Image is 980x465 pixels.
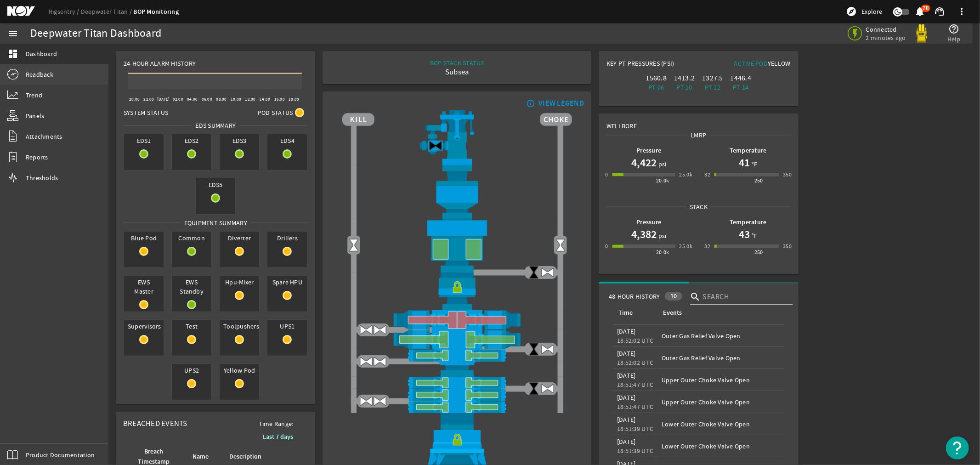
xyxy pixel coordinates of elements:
button: more_vert [951,0,973,23]
span: Stack [686,202,711,211]
span: LMRP [687,130,709,140]
span: EWS Master [124,276,164,298]
h1: 41 [739,155,750,170]
img: ShearRamOpen.png [342,330,572,349]
text: 02:00 [173,96,183,102]
text: 14:00 [260,96,270,102]
span: EDS3 [220,134,259,147]
mat-icon: notifications [915,6,926,17]
div: 0 [605,170,608,179]
span: Attachments [26,132,62,141]
div: 0 [605,242,608,251]
a: Rigsentry [49,7,81,16]
img: RiserAdapter.png [342,110,572,165]
legacy-datetime-component: 18:52:02 UTC [617,358,653,367]
img: ShearRamClose.png [342,310,572,329]
span: Reports [26,153,48,162]
span: Active Pod [734,59,768,68]
b: Temperature [730,146,767,155]
div: Events [662,308,776,318]
div: Outer Gas Relief Valve Open [662,331,780,340]
img: ValveOpen.png [541,342,555,356]
span: UPS2 [172,364,211,377]
b: Pressure [636,146,661,155]
span: Panels [26,111,45,120]
a: Deepwater Titan [81,7,134,16]
div: 350 [783,242,792,251]
text: 04:00 [187,96,198,102]
span: EDS SUMMARY [192,121,239,130]
span: Readback [26,70,53,79]
span: Yellow Pod [220,364,259,377]
button: Explore [842,4,886,19]
img: ValveClose.png [527,342,541,356]
span: Supervisors [124,320,164,333]
span: Toolpushers [220,320,259,333]
text: 18:00 [289,96,299,102]
span: Thresholds [26,173,58,182]
div: Deepwater Titan Dashboard [30,29,161,38]
div: Events [663,308,682,318]
img: FlexJoint.png [342,165,572,218]
legacy-datetime-component: 18:51:39 UTC [617,425,653,433]
text: 10:00 [231,96,241,102]
div: 10 [665,292,683,301]
text: 20:00 [129,96,140,102]
span: Equipment Summary [181,218,250,227]
legacy-datetime-component: 18:51:47 UTC [617,403,653,411]
span: EDS2 [172,134,211,147]
button: Last 7 days [255,428,300,445]
div: Lower Outer Choke Valve Open [662,420,780,429]
img: Yellowpod.svg [912,24,931,43]
span: °F [750,159,758,169]
img: ValveOpen.png [359,323,373,337]
legacy-datetime-component: [DATE] [617,393,636,402]
legacy-datetime-component: [DATE] [617,349,636,357]
div: Name [191,452,217,462]
b: Temperature [730,218,767,227]
span: Yellow [768,59,791,68]
div: Upper Outer Choke Valve Open [662,375,780,385]
div: Description [228,452,270,462]
img: ValveOpen.png [373,355,387,369]
span: UPS1 [267,320,307,333]
i: search [690,291,701,302]
legacy-datetime-component: [DATE] [617,371,636,380]
text: 08:00 [216,96,227,102]
span: Pod Status [258,108,293,117]
a: BOP Monitoring [134,7,179,16]
span: °F [750,231,758,240]
span: psi [657,231,667,240]
img: RiserConnectorLock.png [342,272,572,310]
div: 1327.5 [700,74,725,83]
div: 25.0k [679,170,692,179]
img: ValveOpen.png [373,323,387,337]
input: Search [703,291,786,302]
img: PipeRamOpen.png [342,377,572,389]
div: Description [229,452,261,462]
span: Trend [26,91,42,100]
img: PipeRamOpen.png [342,389,572,401]
span: Help [947,34,961,44]
h1: 4,382 [631,227,657,242]
span: Drillers [267,232,307,244]
div: 20.0k [656,248,669,257]
span: Product Documentation [26,450,95,459]
img: Valve2Open.png [347,238,361,252]
legacy-datetime-component: [DATE] [617,327,636,335]
div: 250 [754,248,763,257]
div: 1446.4 [729,74,753,83]
span: Common [172,232,211,244]
div: VIEW LEGEND [538,99,584,108]
img: PipeRamOpen.png [342,401,572,414]
div: PT-06 [644,83,668,92]
img: ValveOpen.png [541,382,555,396]
b: Last 7 days [263,432,293,441]
div: PT-10 [672,83,697,92]
legacy-datetime-component: [DATE] [617,437,636,446]
div: Subsea [430,68,484,77]
span: EDS4 [267,134,307,147]
span: Diverter [220,232,259,244]
b: Pressure [636,218,661,227]
div: PT-12 [700,83,725,92]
